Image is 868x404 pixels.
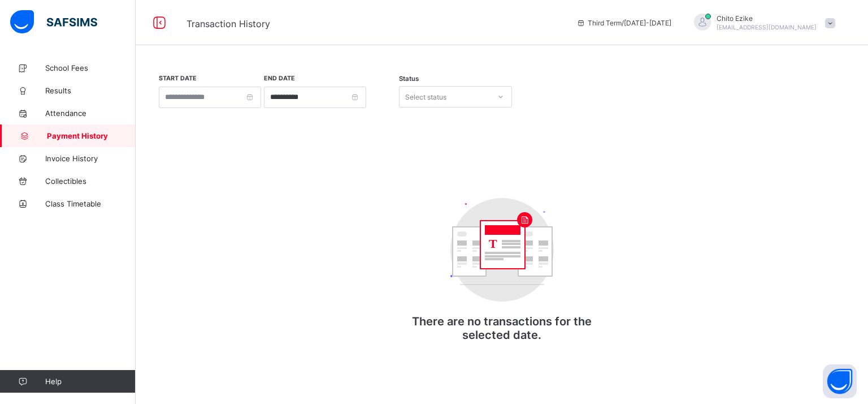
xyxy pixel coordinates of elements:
span: [EMAIL_ADDRESS][DOMAIN_NAME] [717,24,817,31]
span: Help [45,377,135,386]
img: safsims [10,10,97,34]
span: Chito Ezike [717,14,817,23]
div: There are no transactions for the selected date. [389,187,615,364]
p: There are no transactions for the selected date. [389,315,615,342]
span: Status [399,75,419,83]
span: School Fees [45,63,136,72]
label: End Date [264,75,295,82]
span: Transaction History [186,18,270,29]
div: Select status [405,86,446,108]
button: Open asap [823,364,857,398]
span: Invoice History [45,154,136,163]
label: Start Date [159,75,197,82]
span: Class Timetable [45,199,136,208]
span: Attendance [45,109,136,118]
tspan: T [488,237,497,251]
span: Payment History [47,131,136,140]
span: session/term information [576,19,671,27]
span: Results [45,86,136,95]
div: ChitoEzike [683,14,841,32]
span: Collectibles [45,177,136,186]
